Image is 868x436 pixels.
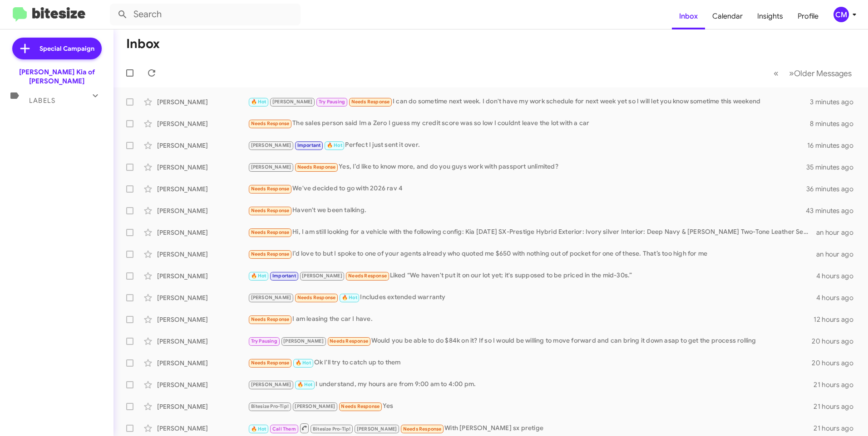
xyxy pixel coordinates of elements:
div: Includes extended warranty [248,292,816,303]
div: 21 hours ago [814,380,861,389]
span: 🔥 Hot [342,295,357,300]
div: The sales person said Im a Zero I guess my credit score was so low I couldnt leave the lot with a... [248,118,810,129]
nav: Page navigation example [769,64,857,82]
span: Insights [750,3,790,29]
div: [PERSON_NAME] [157,315,248,324]
div: [PERSON_NAME] [157,358,248,368]
span: Call Them [272,426,296,432]
span: Needs Response [251,360,290,366]
div: [PERSON_NAME] [157,337,248,346]
div: [PERSON_NAME] [157,250,248,259]
a: Special Campaign [12,38,102,59]
div: With [PERSON_NAME] sx pretige [248,422,814,434]
div: [PERSON_NAME] [157,380,248,389]
span: Needs Response [297,295,336,300]
span: Needs Response [351,99,390,105]
div: CM [833,7,849,22]
span: Needs Response [330,338,368,344]
div: [PERSON_NAME] [157,184,248,194]
span: Labels [29,97,55,105]
span: [PERSON_NAME] [357,426,397,432]
div: [PERSON_NAME] [157,293,248,302]
span: [PERSON_NAME] [251,295,291,300]
div: [PERSON_NAME] [157,141,248,150]
span: Older Messages [794,68,852,78]
span: [PERSON_NAME] [283,338,324,344]
div: [PERSON_NAME] [157,271,248,281]
span: 🔥 Hot [251,273,266,279]
span: Bitesize Pro-Tip! [313,426,350,432]
div: [PERSON_NAME] [157,119,248,128]
span: 🔥 Hot [251,99,266,105]
div: an hour ago [816,228,861,237]
span: Important [272,273,296,279]
div: I understand, my hours are from 9:00 am to 4:00 pm. [248,379,814,390]
a: Calendar [705,3,750,29]
span: [PERSON_NAME] [302,273,342,279]
button: Next [784,64,857,82]
span: [PERSON_NAME] [251,164,291,170]
div: 8 minutes ago [810,119,861,128]
div: 4 hours ago [816,293,861,302]
div: Yes [248,401,814,412]
span: « [774,68,779,79]
span: Important [297,142,321,148]
div: 20 hours ago [812,358,861,368]
div: 3 minutes ago [810,97,861,107]
div: Would you be able to do $84k on it? If so I would be willing to move forward and can bring it dow... [248,336,812,346]
div: 12 hours ago [814,315,861,324]
span: 🔥 Hot [297,382,313,388]
span: Try Pausing [251,338,277,344]
span: » [789,68,794,79]
div: 35 minutes ago [806,163,861,172]
span: Needs Response [341,403,380,409]
span: Bitesize Pro-Tip! [251,403,289,409]
div: 36 minutes ago [806,184,861,194]
div: [PERSON_NAME] [157,228,248,237]
div: [PERSON_NAME] [157,97,248,107]
span: Needs Response [251,186,290,192]
span: [PERSON_NAME] [251,142,291,148]
div: I’d love to but I spoke to one of your agents already who quoted me $650 with nothing out of pock... [248,249,816,259]
input: Search [110,4,301,25]
div: an hour ago [816,250,861,259]
div: Yes, I’d like to know more, and do you guys work with passport unlimited? [248,162,806,172]
div: Ok I'll try to catch up to them [248,358,812,368]
h1: Inbox [126,37,160,51]
span: [PERSON_NAME] [295,403,335,409]
span: Needs Response [348,273,387,279]
span: Needs Response [251,251,290,257]
span: Needs Response [297,164,336,170]
div: [PERSON_NAME] [157,402,248,411]
div: I can do sometime next week. I don't have my work schedule for next week yet so I will let you kn... [248,97,810,107]
a: Inbox [672,3,705,29]
div: Hi, I am still looking for a vehicle with the following config: Kia [DATE] SX-Prestige Hybrid Ext... [248,227,816,237]
div: Haven't we been talking. [248,205,806,216]
span: [PERSON_NAME] [272,99,313,105]
span: Needs Response [251,229,290,235]
span: Profile [790,3,826,29]
div: 16 minutes ago [807,141,861,150]
span: Try Pausing [319,99,345,105]
div: I am leasing the car I have. [248,314,814,325]
span: Needs Response [251,121,290,126]
span: 🔥 Hot [296,360,311,366]
div: [PERSON_NAME] [157,424,248,433]
div: 43 minutes ago [806,206,861,215]
div: 21 hours ago [814,402,861,411]
span: Needs Response [251,208,290,213]
span: [PERSON_NAME] [251,382,291,388]
div: 20 hours ago [812,337,861,346]
div: 4 hours ago [816,271,861,281]
div: [PERSON_NAME] [157,206,248,215]
span: Needs Response [251,316,290,322]
span: 🔥 Hot [251,426,266,432]
span: 🔥 Hot [327,142,342,148]
div: Perfect I just sent it over. [248,140,807,150]
button: Previous [768,64,784,82]
span: Needs Response [403,426,442,432]
div: [PERSON_NAME] [157,163,248,172]
div: 21 hours ago [814,424,861,433]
